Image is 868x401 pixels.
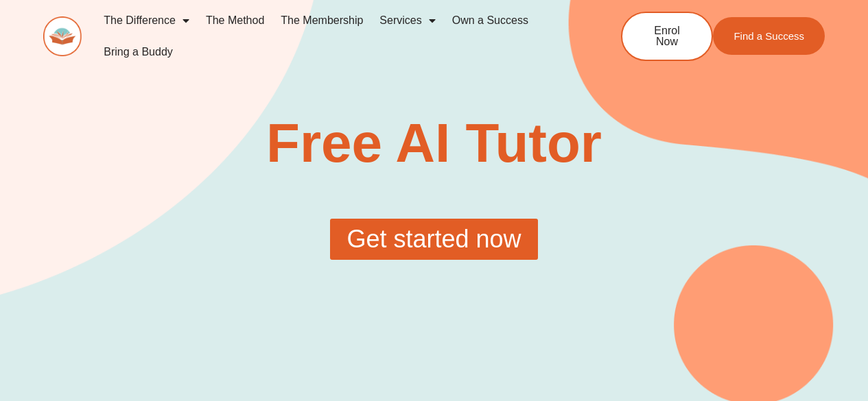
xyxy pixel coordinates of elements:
[95,36,181,68] a: Bring a Buddy
[236,116,632,171] h1: Free AI Tutor
[347,227,521,252] span: Get started now
[371,5,443,36] a: Services
[198,5,272,36] a: The Method
[272,5,371,36] a: The Membership
[643,25,691,47] span: Enrol Now
[330,219,537,260] a: Get started now
[95,5,198,36] a: The Difference
[95,5,576,68] nav: Menu
[444,5,537,36] a: Own a Success
[734,31,804,41] span: Find a Success
[713,17,825,55] a: Find a Success
[621,12,713,61] a: Enrol Now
